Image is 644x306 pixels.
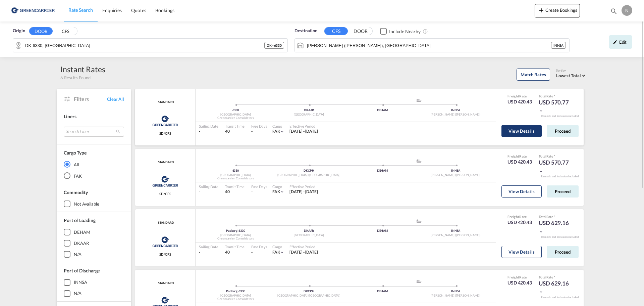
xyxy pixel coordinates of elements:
[507,275,532,279] div: Freight Rate
[536,175,584,178] div: Remark and Inclusion included
[380,28,421,35] md-checkbox: Checkbox No Ink
[74,251,82,257] div: N/A
[415,280,423,283] md-icon: assets/icons/custom/ship-fill.svg
[199,124,218,129] div: Sailing Date
[556,69,587,73] div: Sort by
[272,129,280,134] span: FAK
[517,69,550,81] button: Match Rates
[539,219,572,235] div: USD 629.16
[349,28,372,35] button: DOOR
[64,251,124,258] md-checkbox: N/A
[64,290,124,297] md-checkbox: N/A
[267,43,282,48] span: DK - 6330
[272,169,346,173] div: DKCPH
[622,5,632,16] div: N
[199,113,272,117] div: [GEOGRAPHIC_DATA]
[272,184,285,189] div: Cargo
[64,149,87,156] div: Cargo Type
[289,189,318,195] div: 01 Sep 2025 - 31 Oct 2025
[419,173,492,177] div: [PERSON_NAME] ([PERSON_NAME])
[551,42,566,49] div: INNSA
[107,96,124,102] span: Clear All
[295,39,569,52] md-input-container: Jawaharlal Nehru (Nhava Sheva), INNSA
[539,279,572,296] div: USD 629.16
[539,98,572,115] div: USD 570.77
[289,184,318,189] div: Effective Period
[251,244,267,249] div: Free Days
[150,233,180,250] img: Greencarrier Consolidators
[610,7,618,17] div: icon-magnify
[64,172,124,179] md-radio-button: FAK
[507,159,532,165] div: USD 420.43
[156,221,174,225] span: STANDARD
[539,159,572,175] div: USD 570.77
[553,215,555,219] span: Subject to Remarks
[225,129,245,134] div: 40
[156,281,174,286] div: Contract / Rate Agreement / Tariff / Spot Pricing Reference Number: STANDARD
[539,290,543,294] md-icon: icon-chevron-down
[199,116,272,120] div: Greencarrier Consolidators
[64,240,124,247] md-checkbox: DKAAR
[159,131,171,136] span: SD/CFS
[419,294,492,298] div: [PERSON_NAME] ([PERSON_NAME])
[251,250,253,255] div: -
[553,275,555,279] span: Subject to Remarks
[156,100,174,104] span: STANDARD
[553,94,555,98] span: Subject to Remarks
[539,169,543,174] md-icon: icon-chevron-down
[225,189,245,195] div: 40
[419,289,492,294] div: INNSA
[64,229,124,235] md-checkbox: DEHAM
[346,108,419,113] div: DEHAM
[237,229,238,232] span: |
[613,40,618,44] md-icon: icon-pencil
[289,189,318,194] span: [DATE] - [DATE]
[501,246,542,258] button: View Details
[74,95,107,103] span: Filters
[289,124,318,129] div: Effective Period
[539,275,572,279] div: Total Rate
[423,29,428,34] md-icon: Unchecked: Ignores neighbouring ports when fetching rates.Checked : Includes neighbouring ports w...
[64,279,124,286] md-checkbox: INNSA
[199,233,272,237] div: [GEOGRAPHIC_DATA]
[507,154,532,159] div: Freight Rate
[539,229,543,234] md-icon: icon-chevron-down
[199,176,272,181] div: Greencarrier Consolidators
[225,244,245,249] div: Transit Time
[507,214,532,219] div: Freight Rate
[539,94,572,98] div: Total Rate
[238,289,245,293] span: 6330
[507,279,532,286] div: USD 420.43
[251,129,253,134] div: -
[13,39,287,52] md-input-container: DK-6330, Padborg
[272,108,346,113] div: DKAAR
[289,250,318,255] span: [DATE] - [DATE]
[507,98,532,105] div: USD 420.43
[289,244,318,249] div: Effective Period
[389,28,421,35] div: Include Nearby
[419,113,492,117] div: [PERSON_NAME] ([PERSON_NAME])
[10,3,55,18] img: b0b18ec08afe11efb1d4932555f5f09d.png
[419,233,492,237] div: [PERSON_NAME] ([PERSON_NAME])
[225,184,245,189] div: Transit Time
[547,125,579,137] button: Proceed
[232,108,239,112] span: 6330
[272,189,280,194] span: FAK
[156,160,174,165] div: Contract / Rate Agreement / Tariff / Spot Pricing Reference Number: STANDARD
[535,4,580,17] button: icon-plus 400-fgCreate Bookings
[199,189,218,195] div: -
[501,125,542,137] button: View Details
[272,229,346,233] div: DKAAR
[232,169,239,172] span: 6330
[324,27,348,35] button: CFS
[74,290,82,296] div: N/A
[272,244,285,249] div: Cargo
[238,229,245,232] span: 6330
[54,28,77,35] button: CFS
[272,124,285,129] div: Cargo
[25,40,264,50] input: Search by Door
[272,294,346,298] div: [GEOGRAPHIC_DATA] ([GEOGRAPHIC_DATA])
[156,160,174,165] span: STANDARD
[507,94,532,98] div: Freight Rate
[272,250,280,255] span: FAK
